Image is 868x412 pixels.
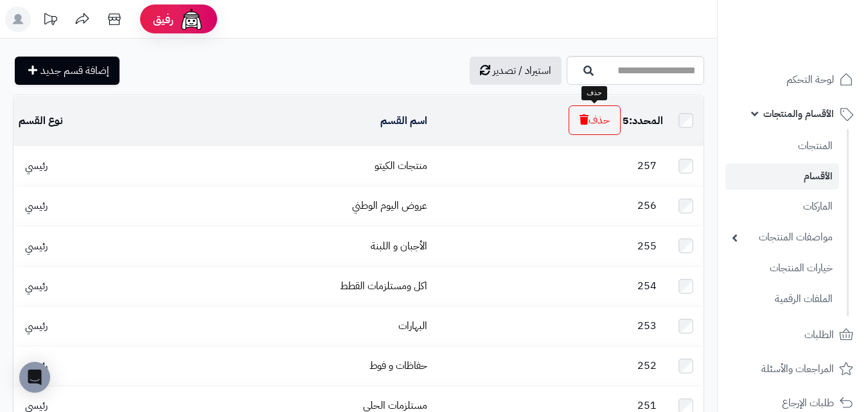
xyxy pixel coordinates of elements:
span: استيراد / تصدير [493,63,551,78]
a: الملفات الرقمية [725,285,839,313]
span: 254 [631,278,663,294]
div: حذف [581,86,607,100]
span: 256 [631,198,663,213]
div: Open Intercom Messenger [19,362,50,393]
span: الطلبات [804,326,834,344]
a: المراجعات والأسئلة [725,354,860,384]
span: رئيسي [19,158,54,174]
a: منتجات الكيتو [375,158,427,174]
span: 5 [623,113,629,129]
a: مواصفات المنتجات [725,224,839,251]
div: المحدد: [623,114,663,129]
a: حفاظات و فوط [369,358,427,373]
a: البهارات [398,318,427,334]
a: اسم القسم [380,113,427,129]
span: المراجعات والأسئلة [761,360,834,378]
span: 252 [631,358,663,373]
span: رئيسي [19,198,54,213]
img: ai-face.png [179,6,204,32]
span: 257 [631,158,663,174]
a: الطلبات [725,319,860,350]
span: إضافة قسم جديد [40,63,109,78]
button: حذف [569,105,621,135]
a: إضافة قسم جديد [15,57,120,85]
a: خيارات المنتجات [725,255,839,282]
a: اكل ومستلزمات القطط [340,278,427,294]
span: رفيق [153,12,173,27]
span: 255 [631,238,663,254]
a: تحديثات المنصة [34,6,66,35]
a: لوحة التحكم [725,64,860,95]
td: نوع القسم [13,96,134,146]
span: طلبات الإرجاع [782,394,834,412]
a: الأقسام [725,163,839,190]
a: استيراد / تصدير [470,57,562,85]
span: رئيسي [19,358,54,373]
a: عروض اليوم الوطني [352,198,427,213]
span: رئيسي [19,238,54,254]
a: الأجبان و اللبنة [371,238,427,254]
span: 253 [631,318,663,334]
span: رئيسي [19,278,54,294]
span: رئيسي [19,318,54,334]
a: المنتجات [725,132,839,160]
span: الأقسام والمنتجات [763,105,834,123]
a: الماركات [725,193,839,220]
span: لوحة التحكم [786,71,834,89]
img: logo-2.png [781,35,856,62]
